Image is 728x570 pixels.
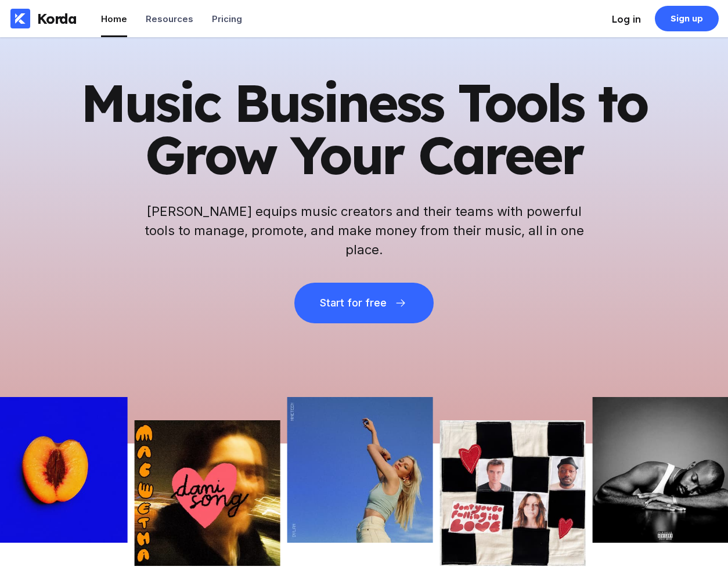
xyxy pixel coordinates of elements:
[655,6,719,31] a: Sign up
[212,13,242,24] div: Pricing
[37,10,77,27] div: Korda
[287,397,433,543] img: Picture of the author
[135,420,280,566] img: Picture of the author
[146,13,193,24] div: Resources
[671,13,704,24] div: Sign up
[439,420,585,566] img: Picture of the author
[101,13,127,24] div: Home
[143,202,585,259] h2: [PERSON_NAME] equips music creators and their teams with powerful tools to manage, promote, and m...
[612,13,641,25] div: Log in
[320,297,386,309] div: Start for free
[80,77,648,181] h1: Music Business Tools to Grow Your Career
[294,283,434,323] button: Start for free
